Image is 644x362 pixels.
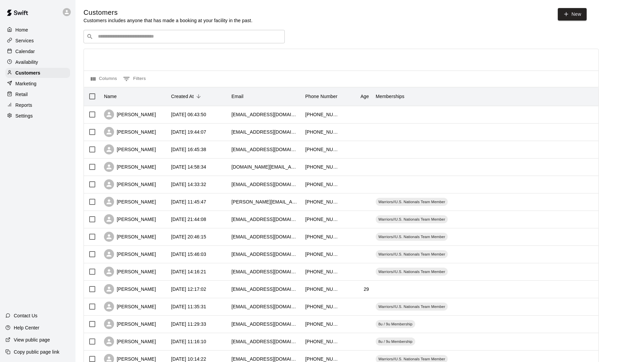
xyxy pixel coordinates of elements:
[15,48,35,55] p: Calendar
[104,144,156,154] div: [PERSON_NAME]
[376,321,415,327] span: 8u / 9u Membership
[231,233,299,240] div: ateter85@gmail.com
[231,181,299,188] div: heatherrisenhoover@hotmail.com
[376,87,405,106] div: Memberships
[558,8,587,20] a: New
[376,337,415,346] div: 8u / 9u Membership
[5,68,70,78] a: Customers
[305,338,339,345] div: +15732280476
[231,164,299,170] div: bryce.a.bond@gmail.com
[231,111,299,118] div: vturner639@gmail.com
[5,89,70,99] div: Retail
[104,267,156,277] div: [PERSON_NAME]
[171,146,206,153] div: 2025-08-15 16:45:38
[228,87,302,106] div: Email
[15,102,32,108] p: Reports
[14,324,39,331] p: Help Center
[104,336,156,347] div: [PERSON_NAME]
[376,234,448,239] span: Warriors//U.S. Nationals Team Member
[15,27,28,33] p: Home
[5,36,70,46] a: Services
[104,197,156,207] div: [PERSON_NAME]
[305,87,337,106] div: Phone Number
[376,215,448,223] div: Warriors//U.S. Nationals Team Member
[376,356,448,362] span: Warriors//U.S. Nationals Team Member
[104,319,156,329] div: [PERSON_NAME]
[101,87,168,106] div: Name
[5,111,70,121] a: Settings
[5,57,70,67] a: Availability
[305,321,339,327] div: +18163320107
[305,303,339,310] div: +18017124315
[104,162,156,172] div: [PERSON_NAME]
[305,216,339,223] div: +15738083415
[364,286,369,292] div: 29
[194,92,203,101] button: Sort
[305,111,339,118] div: +15732968658
[15,70,40,76] p: Customers
[171,321,206,327] div: 2025-08-14 11:29:33
[104,214,156,224] div: [PERSON_NAME]
[84,17,253,24] p: Customers includes anyone that has made a booking at your facility in the past.
[231,146,299,153] div: brookeberkey@gmail.com
[5,100,70,110] a: Reports
[231,303,299,310] div: dludwig3737@gmail.com
[376,268,448,276] div: Warriors//U.S. Nationals Team Member
[342,87,372,106] div: Age
[376,217,448,222] span: Warriors//U.S. Nationals Team Member
[231,216,299,223] div: miller4233@gmail.com
[171,338,206,345] div: 2025-08-14 11:16:10
[15,80,37,87] p: Marketing
[231,286,299,292] div: teroneharris3@gmail.com
[171,198,206,205] div: 2025-08-15 11:45:47
[171,286,206,292] div: 2025-08-14 12:17:02
[305,198,339,205] div: +15734899018
[104,284,156,294] div: [PERSON_NAME]
[231,129,299,135] div: dave5497@hotmail.com
[171,216,206,223] div: 2025-08-14 21:44:08
[14,336,50,343] p: View public page
[5,79,70,89] a: Marketing
[376,250,448,258] div: Warriors//U.S. Nationals Team Member
[15,91,28,98] p: Retail
[104,179,156,189] div: [PERSON_NAME]
[361,87,369,106] div: Age
[14,312,38,319] p: Contact Us
[376,252,448,257] span: Warriors//U.S. Nationals Team Member
[372,87,473,106] div: Memberships
[376,339,415,344] span: 8u / 9u Membership
[104,232,156,242] div: [PERSON_NAME]
[171,111,206,118] div: 2025-08-16 06:43:50
[305,146,339,153] div: +15733031406
[104,249,156,259] div: [PERSON_NAME]
[376,320,415,328] div: 8u / 9u Membership
[15,59,38,65] p: Availability
[171,268,206,275] div: 2025-08-14 14:16:21
[5,25,70,35] a: Home
[376,303,448,311] div: Warriors//U.S. Nationals Team Member
[168,87,228,106] div: Created At
[5,46,70,56] div: Calendar
[89,74,119,84] button: Select columns
[171,233,206,240] div: 2025-08-14 20:46:15
[121,74,148,84] button: Show filters
[376,304,448,309] span: Warriors//U.S. Nationals Team Member
[231,338,299,345] div: bolerjackjodi@yahoo.com
[15,37,34,44] p: Services
[231,251,299,258] div: wjshock@gmail.com
[231,268,299,275] div: mna_sykora@yahoo.com
[305,268,339,275] div: +15734804560
[171,303,206,310] div: 2025-08-14 11:35:31
[305,129,339,135] div: +14172245497
[376,199,448,205] span: Warriors//U.S. Nationals Team Member
[84,8,253,17] h5: Customers
[171,181,206,188] div: 2025-08-15 14:33:32
[302,87,342,106] div: Phone Number
[84,30,285,43] div: Search customers by name or email
[171,129,206,135] div: 2025-08-15 19:44:07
